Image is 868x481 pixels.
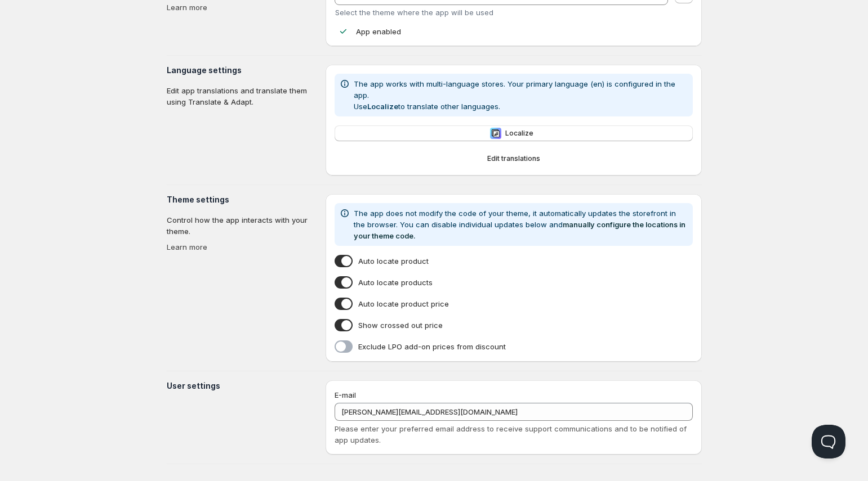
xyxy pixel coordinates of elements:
button: Edit translations [335,151,692,167]
iframe: Help Scout Beacon - Open [812,425,845,458]
p: The app works with multi-language stores. Your primary language (en) is configured in the app. Us... [354,78,688,112]
a: Learn more [167,242,207,251]
div: Select the theme where the app will be used [335,8,667,17]
p: Control how the app interacts with your theme. [167,214,317,237]
h3: Theme settings [167,194,317,205]
p: The app does not modify the code of your theme, it automatically updates the storefront in the br... [354,208,688,241]
span: E-mail [335,390,356,399]
span: Edit translations [487,154,540,163]
p: App enabled [356,26,401,37]
span: Auto locate products [358,277,433,288]
a: manually configure the locations in your theme code. [354,220,686,240]
img: Localize [490,128,501,139]
span: Show crossed out price [358,320,443,331]
span: Exclude LPO add-on prices from discount [358,341,506,352]
b: Localize [367,102,398,111]
span: Please enter your preferred email address to receive support communications and to be notified of... [335,424,687,444]
span: Localize [505,129,533,138]
button: LocalizeLocalize [335,125,692,141]
p: Edit app translations and translate them using Translate & Adapt. [167,85,317,107]
h3: Language settings [167,65,317,76]
span: Auto locate product [358,255,429,267]
h3: User settings [167,380,317,392]
a: Learn more [167,3,207,12]
span: Auto locate product price [358,298,449,309]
